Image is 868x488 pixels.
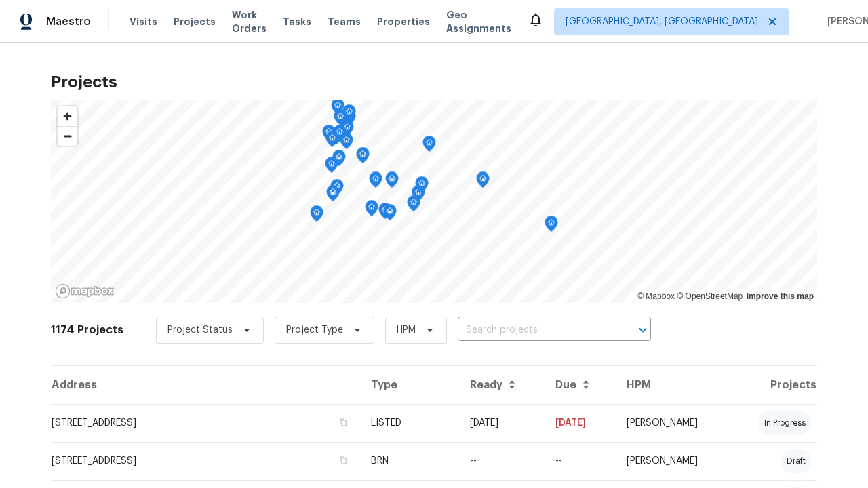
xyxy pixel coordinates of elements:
td: -- [459,442,545,480]
div: Map marker [325,157,338,178]
div: Map marker [369,171,382,192]
a: Mapbox homepage [55,283,115,299]
th: Type [360,366,459,404]
canvas: Map [51,100,817,303]
th: Projects [730,366,817,404]
div: Map marker [476,171,490,192]
th: Ready [459,366,545,404]
div: Map marker [415,176,429,197]
td: [STREET_ADDRESS] [51,442,360,480]
div: Map marker [332,150,346,171]
div: Map marker [365,200,378,221]
h2: 1174 Projects [51,323,123,337]
div: Map marker [412,185,425,206]
input: Search projects [458,320,613,341]
div: Map marker [385,171,399,192]
div: Map marker [326,185,340,206]
div: Map marker [330,179,344,200]
div: Map marker [330,128,343,149]
div: in progress [759,411,811,435]
button: Copy Address [337,416,349,428]
a: OpenStreetMap [677,291,743,301]
div: Map marker [407,195,420,216]
span: Zoom out [58,127,77,146]
td: [STREET_ADDRESS] [51,404,360,442]
div: Map marker [422,136,436,157]
td: [PERSON_NAME] [616,404,730,442]
button: Open [633,321,652,340]
div: Map marker [334,109,347,130]
a: Improve this map [747,291,814,301]
span: Maestro [46,15,91,28]
div: Map marker [383,204,397,225]
td: [DATE] [459,404,545,442]
div: draft [781,449,811,473]
h2: Projects [51,75,817,89]
th: Due [545,366,616,404]
button: Zoom out [58,126,77,146]
span: Properties [377,15,430,28]
th: HPM [616,366,730,404]
div: Map marker [333,125,347,146]
div: Map marker [340,133,353,154]
span: Project Type [286,323,343,337]
div: Map marker [325,131,339,152]
td: [PERSON_NAME] [616,442,730,480]
a: Mapbox [637,291,675,301]
td: BRN [360,442,459,480]
span: Visits [130,15,157,28]
td: [DATE] [545,404,616,442]
span: [GEOGRAPHIC_DATA], [GEOGRAPHIC_DATA] [566,15,758,28]
th: Address [51,366,360,404]
div: Map marker [356,147,370,168]
td: Resale COE 2025-09-23T00:00:00.000Z [545,442,616,480]
div: Map marker [545,216,558,237]
span: Tasks [283,17,311,26]
div: Map marker [322,125,336,146]
span: Projects [174,15,216,28]
div: Map marker [310,205,323,226]
span: HPM [397,323,416,337]
div: Map marker [331,98,344,119]
button: Copy Address [337,454,349,466]
span: Work Orders [232,8,267,35]
span: Project Status [167,323,233,337]
span: Teams [328,15,361,28]
button: Zoom in [58,106,77,126]
div: Map marker [342,104,356,125]
td: LISTED [360,404,459,442]
div: Map marker [340,120,354,141]
div: Map marker [378,203,392,224]
span: Geo Assignments [446,8,511,35]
